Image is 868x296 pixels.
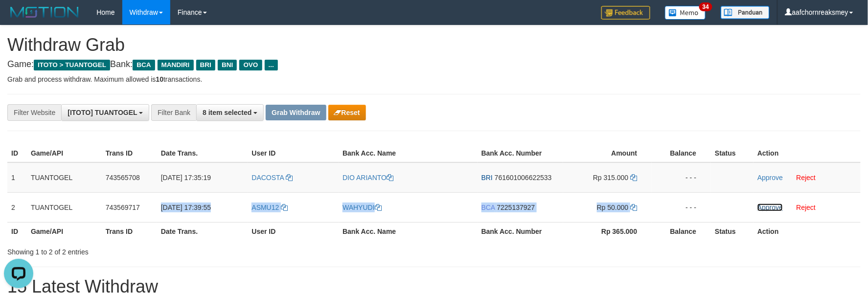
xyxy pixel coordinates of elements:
td: 2 [7,192,27,222]
span: BCA [481,204,495,211]
a: Reject [797,174,816,182]
span: BRI [196,60,215,70]
button: Grab Withdraw [266,105,326,120]
span: ITOTO > TUANTOGEL [34,60,110,70]
th: Status [711,144,754,162]
th: Date Trans. [157,222,248,240]
th: Balance [652,144,711,162]
button: 8 item selected [196,104,264,121]
span: Rp 315.000 [593,174,628,182]
span: Copy 7225137927 to clipboard [497,204,535,211]
a: Copy 315000 to clipboard [630,174,637,182]
th: Action [754,222,861,240]
span: [DATE] 17:35:19 [161,174,211,182]
img: panduan.png [721,6,770,19]
img: MOTION_logo.png [7,5,82,20]
a: Approve [757,174,783,182]
th: Game/API [27,222,102,240]
td: TUANTOGEL [27,192,102,222]
span: 743565708 [106,174,140,182]
a: DACOSTA [251,174,293,182]
div: Showing 1 to 2 of 2 entries [7,243,354,257]
td: - - - [652,192,711,222]
a: DIO ARIANTO [343,174,393,182]
span: BCA [133,60,155,70]
div: Filter Website [7,104,61,121]
span: MANDIRI [158,60,194,70]
td: TUANTOGEL [27,162,102,193]
a: Approve [757,204,783,211]
th: Amount [563,144,652,162]
a: WAHYUDI [343,204,382,211]
a: Reject [797,204,816,211]
span: BRI [481,174,493,182]
span: 34 [699,2,712,11]
th: Date Trans. [157,144,248,162]
span: 8 item selected [203,109,251,116]
th: Action [754,144,861,162]
div: Filter Bank [151,104,196,121]
th: Bank Acc. Name [339,144,478,162]
span: ASMU12 [251,204,279,211]
th: Status [711,222,754,240]
th: Trans ID [102,144,157,162]
a: ASMU12 [251,204,288,211]
th: Bank Acc. Number [478,222,563,240]
img: Feedback.jpg [601,6,650,20]
td: 1 [7,162,27,193]
img: Button%20Memo.svg [665,6,706,20]
span: OVO [239,60,262,70]
a: Copy 50000 to clipboard [630,204,637,211]
button: Open LiveChat chat widget [4,4,33,33]
th: ID [7,222,27,240]
td: - - - [652,162,711,193]
strong: 10 [156,75,163,83]
th: Game/API [27,144,102,162]
span: DACOSTA [251,174,284,182]
h4: Game: Bank: [7,60,861,69]
span: BNI [218,60,237,70]
span: [ITOTO] TUANTOGEL [68,109,137,116]
th: Rp 365.000 [563,222,652,240]
button: Reset [328,105,366,120]
span: ... [265,60,278,70]
button: [ITOTO] TUANTOGEL [61,104,149,121]
h1: Withdraw Grab [7,35,861,55]
p: Grab and process withdraw. Maximum allowed is transactions. [7,74,861,84]
th: Trans ID [102,222,157,240]
span: 743569717 [106,204,140,211]
th: Balance [652,222,711,240]
th: ID [7,144,27,162]
th: User ID [248,222,339,240]
th: User ID [248,144,339,162]
th: Bank Acc. Name [339,222,478,240]
span: [DATE] 17:39:55 [161,204,211,211]
span: Rp 50.000 [597,204,629,211]
th: Bank Acc. Number [478,144,563,162]
span: Copy 761601006622533 to clipboard [495,174,552,182]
